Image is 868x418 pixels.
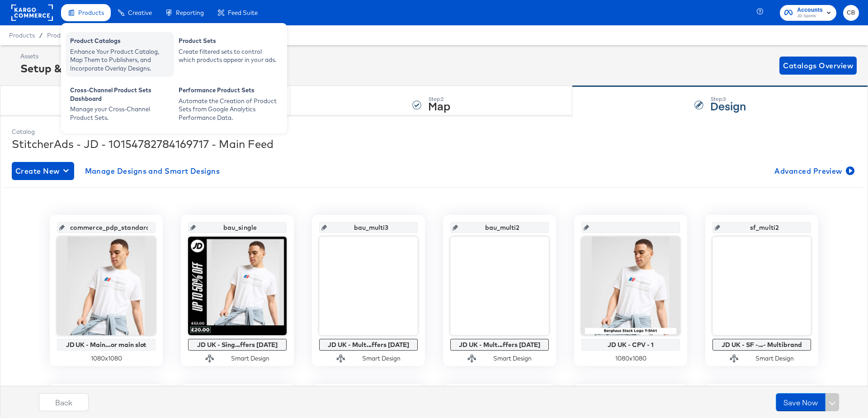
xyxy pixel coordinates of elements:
span: Feed Suite [228,9,258,16]
div: 1080 x 1080 [581,354,680,363]
button: Advanced Preview [771,162,856,180]
span: Products [9,32,35,39]
a: Product Catalogs [47,32,97,39]
span: JD Sports [797,13,823,20]
div: StitcherAds - JD - 10154782784169717 - Main Feed [12,136,856,152]
span: Create New [15,165,71,177]
div: 1080 x 1080 [57,354,156,363]
div: Catalog [12,128,856,136]
span: Catalogs Overview [783,59,853,72]
button: AccountsJD Sports [780,5,836,21]
span: Reporting [176,9,204,16]
span: / [35,32,47,39]
div: JD UK - CPV - 1 [584,341,678,348]
div: Smart Design [231,354,269,363]
div: Assets [20,52,134,61]
div: Step: 3 [710,96,746,102]
button: Manage Designs and Smart Designs [81,162,224,180]
strong: Design [710,98,746,113]
strong: Map [428,98,450,113]
div: Step: 2 [428,96,450,102]
div: Setup & Map Catalog [20,61,134,76]
span: CB [847,8,855,18]
button: CB [843,5,859,21]
button: Catalogs Overview [779,57,857,75]
span: Accounts [797,5,823,15]
div: JD UK - SF -...- Multibrand [715,341,809,348]
span: Manage Designs and Smart Designs [85,165,220,177]
div: JD UK - Main...or main slot [59,341,153,348]
div: JD UK - Sing...ffers [DATE] [190,341,284,348]
div: Smart Design [493,354,532,363]
div: JD UK - Mult...ffers [DATE] [321,341,415,348]
span: Products [78,9,104,16]
div: Smart Design [362,354,401,363]
button: Save Now [776,393,826,411]
button: Create New [12,162,74,180]
button: Back [39,393,89,411]
span: Advanced Preview [774,165,853,177]
div: JD UK - Mult...ffers [DATE] [453,341,547,348]
div: Smart Design [755,354,794,363]
span: Creative [128,9,152,16]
